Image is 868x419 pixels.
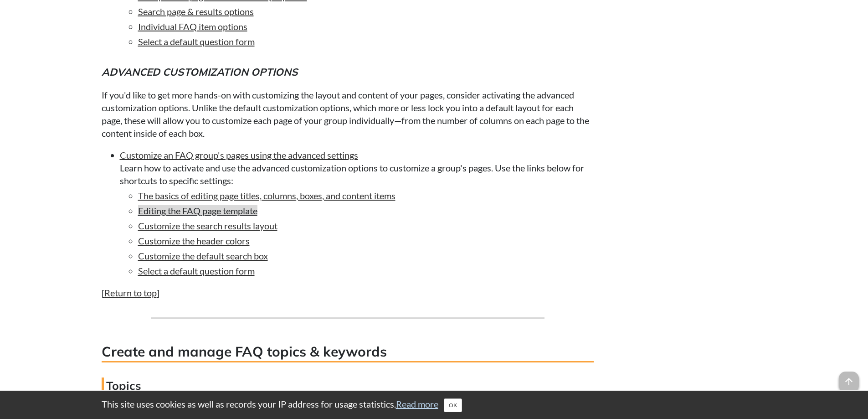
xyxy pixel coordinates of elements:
span: arrow_upward [839,372,859,392]
a: Select a default question form [138,36,255,47]
h4: Topics [102,378,594,393]
a: arrow_upward [839,372,859,383]
a: Customize the search results layout [138,220,277,231]
p: If you'd like to get more hands-on with customizing the layout and content of your pages, conside... [102,88,594,140]
a: Customize the default search box [138,250,268,261]
li: Learn how to activate and use the advanced customization options to customize a group's pages. Us... [120,149,594,277]
a: Return to top [104,287,157,298]
h3: Create and manage FAQ topics & keywords [102,342,594,362]
a: Select a default question form [138,265,255,276]
button: Close [444,398,462,412]
a: Search page & results options [138,6,254,17]
a: Editing the FAQ page template [138,205,257,216]
a: Customize an FAQ group's pages using the advanced settings [120,150,358,160]
h5: Advanced customization options [102,65,594,79]
a: Customize the header colors [138,235,250,246]
p: [ ] [102,286,594,299]
a: The basics of editing page titles, columns, boxes, and content items [138,190,395,201]
a: Individual FAQ item options [138,21,247,32]
a: Read more [396,398,438,409]
div: This site uses cookies as well as records your IP address for usage statistics. [92,398,776,412]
